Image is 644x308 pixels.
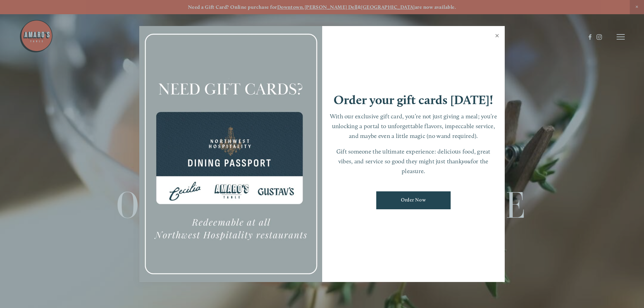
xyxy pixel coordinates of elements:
h1: Order your gift cards [DATE]! [334,94,493,106]
a: Close [491,27,504,46]
a: Order Now [376,191,451,209]
p: With our exclusive gift card, you’re not just giving a meal; you’re unlocking a portal to unforge... [329,112,498,141]
p: Gift someone the ultimate experience: delicious food, great vibes, and service so good they might... [329,147,498,176]
em: you [462,158,471,165]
